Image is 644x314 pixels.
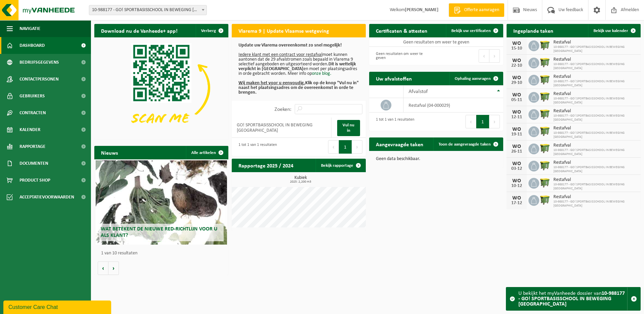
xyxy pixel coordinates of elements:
div: 12-11 [510,115,523,120]
span: 10-988177 - GO! SPORTBASISSCHOOL IN BEWEGING [GEOGRAPHIC_DATA] [553,131,637,139]
span: Offerte aanvragen [462,7,501,13]
img: WB-1100-HPE-GN-51 [539,160,551,171]
span: 10-988177 - GO! SPORTBASISSCHOOL IN BEWEGING [GEOGRAPHIC_DATA] [553,114,637,122]
span: Verberg [201,29,216,33]
div: WO [510,127,523,132]
div: WO [510,75,523,81]
p: Geen data beschikbaar. [376,157,496,161]
button: Previous [479,49,489,63]
span: 10-988177 - GO! SPORTBASISSCHOOL IN BEWEGING [GEOGRAPHIC_DATA] [553,165,637,174]
span: Gebruikers [20,88,45,104]
a: Bekijk uw certificaten [446,24,503,37]
h2: Aangevraagde taken [369,137,430,151]
strong: 10-988177 - GO! SPORTBASISSCHOOL IN BEWEGING [GEOGRAPHIC_DATA] [518,291,625,307]
span: Afvalstof [409,89,428,94]
span: Restafval [553,143,637,148]
h2: Nieuws [94,146,125,159]
div: U bekijkt het myVanheede dossier van [518,287,627,310]
td: GO! SPORTBASISSCHOOL IN BEWEGING [GEOGRAPHIC_DATA] [232,118,331,138]
h2: Certificaten & attesten [369,24,434,37]
button: Vorige [98,261,108,275]
span: Kalender [20,121,40,138]
p: moet kunnen aantonen dat de 29 afvalstromen zoals bepaald in Vlarema 9 selectief aangeboden en ui... [238,43,359,95]
a: Bekijk rapportage [316,159,365,172]
span: 10-988177 - GO! SPORTBASISSCHOOL IN BEWEGING HAMME - HAMME [89,5,206,15]
div: WO [510,109,523,115]
label: Zoeken: [275,107,291,112]
span: Product Shop [20,172,50,189]
span: Dashboard [20,37,45,54]
div: 26-11 [510,149,523,154]
span: Navigatie [20,20,40,37]
button: Next [352,140,362,154]
img: WB-1100-HPE-GN-51 [539,39,551,51]
div: 15-10 [510,46,523,51]
div: WO [510,144,523,149]
span: Bekijk uw kalender [593,29,628,33]
span: Restafval [553,160,637,165]
div: 03-12 [510,166,523,171]
button: Previous [328,140,339,154]
div: WO [510,195,523,201]
div: 17-12 [510,201,523,206]
span: Restafval [553,91,637,97]
span: 10-988177 - GO! SPORTBASISSCHOOL IN BEWEGING [GEOGRAPHIC_DATA] [553,80,637,88]
td: restafval (04-000029) [404,98,503,113]
button: Previous [465,115,476,128]
span: Restafval [553,126,637,131]
a: Wat betekent de nieuwe RED-richtlijn voor u als klant? [96,160,227,245]
td: Geen resultaten om weer te geven [369,37,503,47]
span: 2025: 2,200 m3 [235,180,366,184]
span: Acceptatievoorwaarden [20,189,74,206]
div: Geen resultaten om weer te geven [373,49,433,63]
div: WO [510,41,523,46]
div: 19-11 [510,132,523,137]
a: Ophaling aanvragen [449,72,503,85]
a: Alle artikelen [186,146,228,159]
span: Bekijk uw certificaten [451,29,491,33]
button: Verberg [196,24,228,37]
u: Iedere klant met een contract voor restafval [238,52,322,57]
img: WB-1100-HPE-GN-51 [539,194,551,206]
a: onze blog. [312,71,331,76]
span: Toon de aangevraagde taken [439,142,491,147]
iframe: chat widget [3,299,112,314]
span: Documenten [20,155,48,172]
div: WO [510,178,523,184]
a: Vul nu in [337,120,360,136]
span: Bedrijfsgegevens [20,54,59,71]
img: WB-1100-HPE-GN-51 [539,91,551,102]
h2: Ingeplande taken [507,24,560,37]
img: WB-1100-HPE-GN-51 [539,125,551,137]
div: WO [510,58,523,63]
b: Dit is wettelijk verplicht in [GEOGRAPHIC_DATA] [238,62,356,71]
button: Next [489,49,500,63]
button: 1 [339,140,352,154]
h2: Uw afvalstoffen [369,72,419,85]
span: Contactpersonen [20,71,59,88]
img: WB-1100-HPE-GN-51 [539,177,551,188]
span: 10-988177 - GO! SPORTBASISSCHOOL IN BEWEGING [GEOGRAPHIC_DATA] [553,97,637,105]
div: WO [510,92,523,98]
button: Next [489,115,500,128]
div: 05-11 [510,98,523,102]
span: 10-988177 - GO! SPORTBASISSCHOOL IN BEWEGING [GEOGRAPHIC_DATA] [553,183,637,191]
span: 10-988177 - GO! SPORTBASISSCHOOL IN BEWEGING [GEOGRAPHIC_DATA] [553,148,637,156]
p: 1 van 10 resultaten [101,251,225,256]
span: Restafval [553,177,637,183]
span: 10-988177 - GO! SPORTBASISSCHOOL IN BEWEGING [GEOGRAPHIC_DATA] [553,62,637,70]
div: 1 tot 1 van 1 resultaten [235,139,277,154]
h3: Kubiek [235,176,366,184]
span: Ophaling aanvragen [455,76,491,81]
img: WB-1100-HPE-GN-51 [539,108,551,120]
span: Restafval [553,40,637,45]
button: 1 [476,115,489,128]
h2: Vlarema 9 | Update Vlaamse wetgeving [232,24,336,37]
div: 1 tot 1 van 1 resultaten [373,114,414,129]
strong: [PERSON_NAME] [405,7,439,12]
div: 10-12 [510,184,523,188]
a: Bekijk uw kalender [588,24,640,37]
a: Toon de aangevraagde taken [433,137,503,151]
img: WB-1100-HPE-GN-51 [539,57,551,68]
